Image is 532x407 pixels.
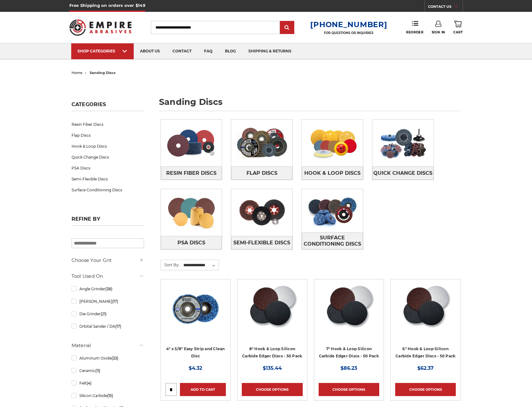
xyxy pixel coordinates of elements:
span: Semi-Flexible Discs [233,238,290,248]
a: home [72,71,82,75]
a: Add to Cart [180,383,226,396]
a: Cart [453,21,463,34]
a: blog [219,43,242,59]
span: Reorder [406,30,423,34]
span: $62.37 [417,365,434,371]
a: Quick Change Discs [372,166,434,180]
a: Semi-Flexible Discs [72,174,144,184]
h5: Tool Used On [72,272,144,280]
a: Hook & Loop Discs [302,166,363,180]
a: Reorder [406,21,423,34]
a: Ceramic [72,365,144,376]
a: Choose Options [242,383,302,396]
a: [PHONE_NUMBER] [310,20,387,29]
span: (15) [107,393,113,398]
span: (21) [101,311,107,316]
a: Resin Fiber Discs [161,166,222,180]
a: Resin Fiber Discs [72,119,144,130]
a: 4" x 5/8" Easy Strip and Clean Disc [166,346,225,358]
span: $86.23 [341,365,357,371]
img: Surface Conditioning Discs [302,189,363,232]
a: faq [198,43,219,59]
span: (17) [112,299,118,304]
a: Angle Grinder [72,283,144,294]
span: $135.44 [263,365,282,371]
img: 4" x 5/8" easy strip and clean discs [171,284,221,334]
span: Cart [453,30,463,34]
img: Silicon Carbide 8" Hook & Loop Edger Discs [247,284,297,334]
span: Resin Fiber Discs [166,168,216,179]
h1: sanding discs [159,98,461,111]
label: Sort By: [161,260,180,269]
a: Flap Discs [231,166,292,180]
span: Quick Change Discs [373,168,432,179]
img: PSA Discs [161,191,222,234]
a: Surface Conditioning Discs [302,232,363,249]
span: (11) [95,368,100,373]
a: Hook & Loop Discs [72,141,144,152]
img: Quick Change Discs [372,121,434,164]
input: Submit [281,22,293,34]
img: Resin Fiber Discs [161,121,222,164]
a: 7" Hook & Loop Silicon Carbide Edger Discs - 50 Pack [319,346,379,358]
a: 6" Hook & Loop Silicon Carbide Edger Discs - 50 Pack [395,346,455,358]
img: Semi-Flexible Discs [231,191,292,234]
a: [PERSON_NAME] [72,296,144,307]
a: Silicon Carbide [72,390,144,401]
a: CONTACT US [428,3,463,12]
h5: Material [72,342,144,349]
img: Hook & Loop Discs [302,121,363,164]
h5: Refine by [72,216,144,226]
img: Silicon Carbide 7" Hook & Loop Edger Discs [324,284,374,334]
a: PSA Discs [161,236,222,249]
span: Sign In [432,30,445,34]
span: (38) [105,287,112,291]
div: SHOP CATEGORIES [77,49,127,53]
a: Silicon Carbide 6" Hook & Loop Edger Discs [395,284,456,344]
span: Surface Conditioning Discs [302,233,363,249]
h5: Choose Your Grit [72,257,144,264]
a: Semi-Flexible Discs [231,236,292,249]
h5: Categories [72,101,144,111]
a: Quick Change Discs [72,152,144,163]
a: Orbital Sander / DA [72,321,144,332]
span: Flap Discs [246,168,277,179]
p: FOR QUESTIONS OR INQUIRIES [310,31,387,35]
a: Aluminum Oxide [72,353,144,364]
span: Hook & Loop Discs [304,168,360,179]
a: 4" x 5/8" easy strip and clean discs [165,284,226,344]
img: Flap Discs [231,121,292,164]
a: about us [134,43,166,59]
span: (33) [112,356,118,360]
span: (17) [115,324,121,329]
span: $4.32 [189,365,202,371]
a: Surface Conditioning Discs [72,184,144,195]
a: 8" Hook & Loop Silicon Carbide Edger Discs - 50 Pack [242,346,302,358]
a: PSA Discs [72,163,144,174]
span: (4) [87,381,92,385]
a: Silicon Carbide 8" Hook & Loop Edger Discs [242,284,302,344]
a: shipping & returns [242,43,298,59]
a: Choose Options [395,383,456,396]
a: Die Grinder [72,308,144,319]
span: sanding discs [90,71,116,75]
a: Silicon Carbide 7" Hook & Loop Edger Discs [319,284,379,344]
img: Empire Abrasives [69,15,132,40]
a: contact [166,43,198,59]
span: PSA Discs [177,238,205,248]
a: Flap Discs [72,130,144,141]
img: Silicon Carbide 6" Hook & Loop Edger Discs [400,284,451,334]
select: Sort By: [182,261,219,270]
a: Choose Options [319,383,379,396]
a: Felt [72,378,144,389]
